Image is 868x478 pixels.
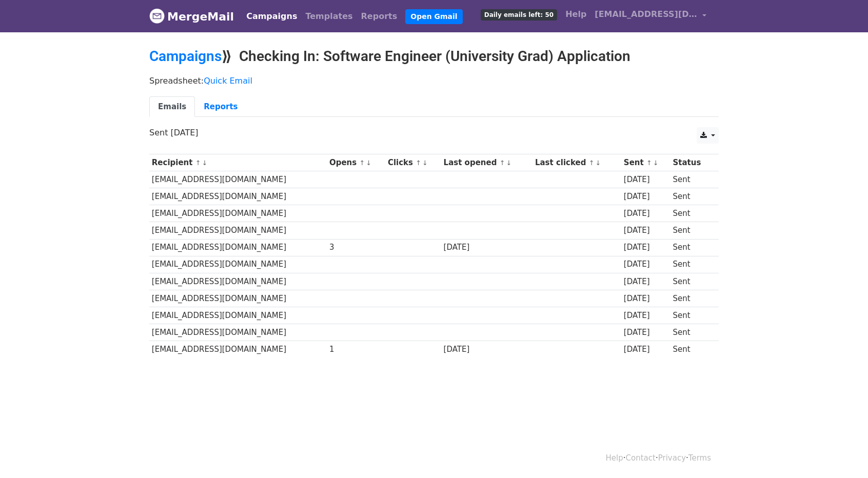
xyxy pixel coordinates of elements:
div: [DATE] [624,327,668,338]
a: ↓ [595,159,601,167]
a: ↑ [195,159,201,167]
a: Quick Email [204,76,252,86]
th: Sent [621,154,670,171]
td: [EMAIL_ADDRESS][DOMAIN_NAME] [149,324,327,341]
a: Emails [149,96,195,117]
a: ↓ [506,159,511,167]
td: Sent [670,341,713,358]
a: ↓ [202,159,207,167]
div: 3 [329,242,383,253]
p: Spreadsheet: [149,75,719,86]
th: Clicks [385,154,441,171]
span: Daily emails left: 50 [481,9,557,21]
td: [EMAIL_ADDRESS][DOMAIN_NAME] [149,188,327,205]
a: ↑ [359,159,365,167]
a: [EMAIL_ADDRESS][DOMAIN_NAME] [590,4,711,28]
td: [EMAIL_ADDRESS][DOMAIN_NAME] [149,222,327,239]
a: Reports [195,96,246,117]
a: Reports [357,6,402,27]
td: Sent [670,256,713,273]
a: Templates [301,6,357,27]
a: ↑ [589,159,595,167]
a: MergeMail [149,6,234,27]
a: ↓ [653,159,659,167]
div: [DATE] [624,276,668,288]
td: Sent [670,324,713,341]
td: [EMAIL_ADDRESS][DOMAIN_NAME] [149,290,327,307]
img: MergeMail logo [149,8,165,24]
h2: ⟫ Checking In: Software Engineer (University Grad) Application [149,48,719,65]
a: Open Gmail [405,9,462,24]
div: 1 [329,344,383,355]
div: [DATE] [624,293,668,305]
div: [DATE] [624,174,668,186]
div: [DATE] [444,242,530,253]
td: Sent [670,188,713,205]
a: Help [561,4,590,25]
div: [DATE] [624,242,668,253]
div: [DATE] [624,225,668,236]
td: Sent [670,290,713,307]
a: Campaigns [242,6,301,27]
th: Status [670,154,713,171]
th: Last opened [441,154,532,171]
div: [DATE] [624,258,668,270]
a: ↓ [366,159,371,167]
td: [EMAIL_ADDRESS][DOMAIN_NAME] [149,239,327,256]
td: Sent [670,171,713,188]
a: ↓ [422,159,428,167]
span: [EMAIL_ADDRESS][DOMAIN_NAME] [595,8,697,21]
a: Help [606,453,623,463]
a: Daily emails left: 50 [477,4,561,25]
td: [EMAIL_ADDRESS][DOMAIN_NAME] [149,307,327,324]
a: Contact [626,453,656,463]
a: Campaigns [149,48,222,65]
th: Last clicked [532,154,621,171]
div: [DATE] [624,208,668,220]
div: [DATE] [624,191,668,203]
p: Sent [DATE] [149,127,719,138]
td: [EMAIL_ADDRESS][DOMAIN_NAME] [149,273,327,290]
th: Recipient [149,154,327,171]
div: [DATE] [624,344,668,355]
td: [EMAIL_ADDRESS][DOMAIN_NAME] [149,256,327,273]
td: Sent [670,222,713,239]
td: [EMAIL_ADDRESS][DOMAIN_NAME] [149,205,327,222]
td: [EMAIL_ADDRESS][DOMAIN_NAME] [149,341,327,358]
td: Sent [670,205,713,222]
td: Sent [670,307,713,324]
a: Terms [688,453,711,463]
th: Opens [327,154,385,171]
td: Sent [670,273,713,290]
div: [DATE] [624,310,668,322]
a: Privacy [658,453,686,463]
a: ↑ [500,159,505,167]
div: [DATE] [444,344,530,355]
a: ↑ [416,159,421,167]
a: ↑ [646,159,652,167]
td: Sent [670,239,713,256]
td: [EMAIL_ADDRESS][DOMAIN_NAME] [149,171,327,188]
